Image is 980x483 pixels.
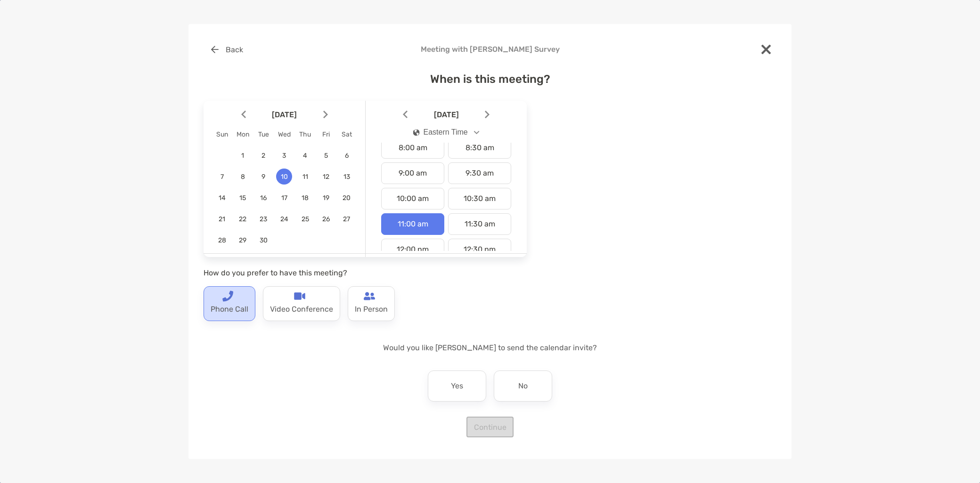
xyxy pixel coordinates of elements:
div: Sat [336,130,357,138]
img: close modal [761,45,771,54]
span: 17 [276,194,292,202]
p: Video Conference [270,302,333,317]
img: Arrow icon [241,111,246,119]
span: 9 [255,173,271,181]
img: type-call [222,290,233,302]
div: 9:30 am [448,162,511,184]
img: type-call [364,290,375,302]
div: Eastern Time [413,128,468,137]
div: Tue [253,130,274,138]
div: Thu [295,130,316,138]
button: iconEastern Time [405,121,488,143]
p: Yes [451,378,463,394]
div: 12:30 pm [448,239,511,260]
span: [DATE] [409,110,483,119]
p: How do you prefer to have this meeting? [204,267,527,279]
span: 27 [339,215,355,223]
span: 5 [318,152,334,160]
p: No [518,378,528,394]
span: 21 [214,215,230,223]
div: 8:30 am [448,137,511,159]
div: 11:00 am [381,213,444,235]
span: 16 [255,194,271,202]
span: 14 [214,194,230,202]
span: 18 [297,194,313,202]
img: icon [413,129,420,136]
img: button icon [211,46,219,53]
div: 10:30 am [448,188,511,209]
span: 24 [276,215,292,223]
span: 4 [297,152,313,160]
span: 15 [235,194,251,202]
h4: Meeting with [PERSON_NAME] Survey [204,45,776,54]
div: Wed [274,130,294,138]
span: 8 [235,173,251,181]
span: 12 [318,173,334,181]
span: 26 [318,215,334,223]
span: 6 [339,152,355,160]
div: Fri [316,130,336,138]
span: 2 [255,152,271,160]
img: Arrow icon [403,111,408,119]
div: Mon [232,130,253,138]
img: Open dropdown arrow [474,131,480,134]
p: Would you like [PERSON_NAME] to send the calendar invite? [204,342,776,354]
span: 13 [339,173,355,181]
span: 7 [214,173,230,181]
span: [DATE] [248,110,321,119]
div: 8:00 am [381,137,444,159]
span: 29 [235,236,251,244]
div: 11:30 am [448,213,511,235]
span: 22 [235,215,251,223]
span: 20 [339,194,355,202]
p: In Person [355,302,388,317]
button: Back [204,39,250,60]
img: Arrow icon [485,111,490,119]
span: 11 [297,173,313,181]
div: Sun [212,130,232,138]
span: 1 [235,152,251,160]
img: Arrow icon [323,111,328,119]
img: type-call [294,290,305,302]
span: 23 [255,215,271,223]
span: 30 [255,236,271,244]
span: 28 [214,236,230,244]
h4: When is this meeting? [204,72,776,86]
span: 25 [297,215,313,223]
span: 19 [318,194,334,202]
p: Phone Call [211,302,248,317]
span: 3 [276,152,292,160]
div: 12:00 pm [381,239,444,260]
span: 10 [276,173,292,181]
div: 9:00 am [381,162,444,184]
div: 10:00 am [381,188,444,209]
